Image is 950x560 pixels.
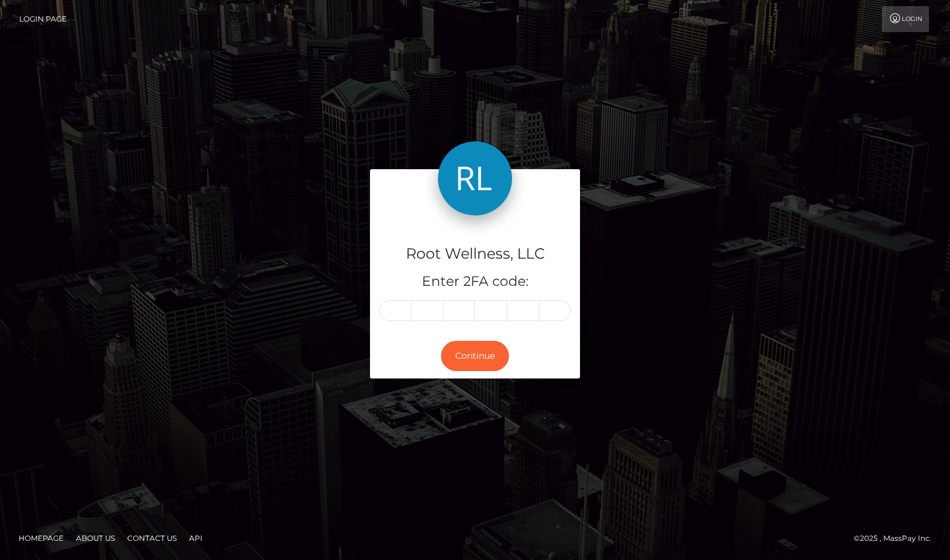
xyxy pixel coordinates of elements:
[441,341,509,371] button: Continue
[19,6,67,32] a: Login Page
[438,141,512,215] img: Root Wellness, LLC
[184,529,208,548] a: API
[122,529,182,548] a: Contact Us
[379,243,571,265] h4: Root Wellness, LLC
[71,529,120,548] a: About Us
[854,532,941,545] div: © 2025 , MassPay Inc.
[882,6,929,32] a: Login
[379,272,571,291] h5: Enter 2FA code:
[14,529,69,548] a: Homepage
